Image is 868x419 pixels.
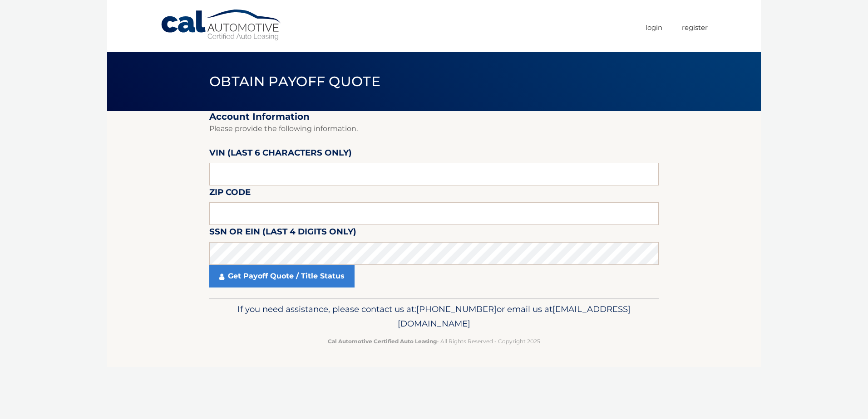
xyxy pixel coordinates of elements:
span: Obtain Payoff Quote [209,73,380,90]
p: Please provide the following information. [209,122,659,135]
p: - All Rights Reserved - Copyright 2025 [215,336,653,346]
h2: Account Information [209,111,659,122]
label: SSN or EIN (last 4 digits only) [209,225,356,242]
label: VIN (last 6 characters only) [209,146,352,163]
strong: Cal Automotive Certified Auto Leasing [328,338,437,345]
a: Cal Automotive [160,9,283,41]
label: Zip Code [209,185,251,202]
p: If you need assistance, please contact us at: or email us at [215,302,653,331]
a: Get Payoff Quote / Title Status [209,265,355,287]
a: Register [682,20,708,35]
a: Login [646,20,662,35]
span: [PHONE_NUMBER] [416,304,497,314]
